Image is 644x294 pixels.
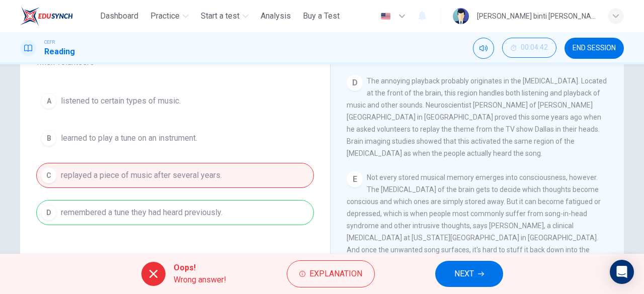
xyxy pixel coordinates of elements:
[473,38,494,59] div: Mute
[573,44,616,52] span: END SESSION
[347,173,606,290] span: Not every stored musical memory emerges into consciousness, however. The [MEDICAL_DATA] of the br...
[261,10,291,22] span: Analysis
[347,77,607,157] span: The annoying playback probably originates in the [MEDICAL_DATA]. Located at the front of the brai...
[309,267,362,281] span: Explanation
[521,44,548,52] span: 00:04:42
[100,10,138,22] span: Dashboard
[287,260,375,287] button: Explanation
[44,39,55,46] span: CEFR
[347,75,363,91] div: D
[146,7,193,25] button: Practice
[477,10,596,22] div: [PERSON_NAME] binti [PERSON_NAME]
[197,7,253,25] button: Start a test
[502,38,556,58] button: 00:04:42
[96,7,142,25] button: Dashboard
[379,13,392,20] img: en
[174,274,226,286] span: Wrong answer!
[20,6,73,26] img: ELTC logo
[565,38,624,59] button: END SESSION
[454,267,474,281] span: NEXT
[347,171,363,187] div: E
[435,261,503,287] button: NEXT
[150,10,180,22] span: Practice
[257,7,295,25] button: Analysis
[502,38,556,59] div: Hide
[201,10,239,22] span: Start a test
[610,260,634,284] div: Open Intercom Messenger
[453,8,469,24] img: Profile picture
[174,262,226,274] span: Oops!
[44,46,75,58] h1: Reading
[299,7,344,25] button: Buy a Test
[20,6,96,26] a: ELTC logo
[303,10,340,22] span: Buy a Test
